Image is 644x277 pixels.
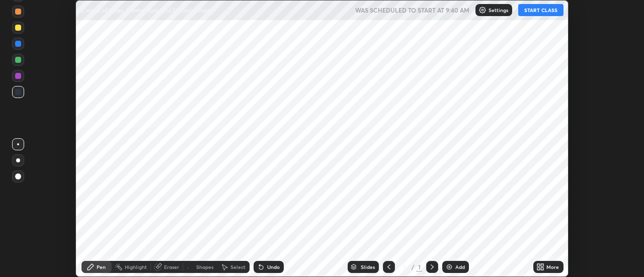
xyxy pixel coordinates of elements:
div: Eraser [164,264,179,269]
div: Shapes [196,264,213,269]
div: Pen [97,264,106,269]
p: Centre of Mass, Momentum and Collision Part 1 [82,6,213,14]
div: animation [184,261,196,273]
div: Add [455,264,465,269]
div: More [546,264,559,269]
img: add-slide-button [445,263,453,271]
button: START CLASS [518,4,563,16]
div: Undo [267,264,280,269]
div: Highlight [125,264,147,269]
div: / [411,264,414,270]
div: 1 [416,262,422,271]
h5: WAS SCHEDULED TO START AT 9:40 AM [355,6,469,15]
div: 1 [399,264,409,270]
div: Slides [361,264,375,269]
p: Settings [489,8,508,13]
img: class-settings-icons [478,6,487,14]
div: Select [230,264,246,269]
